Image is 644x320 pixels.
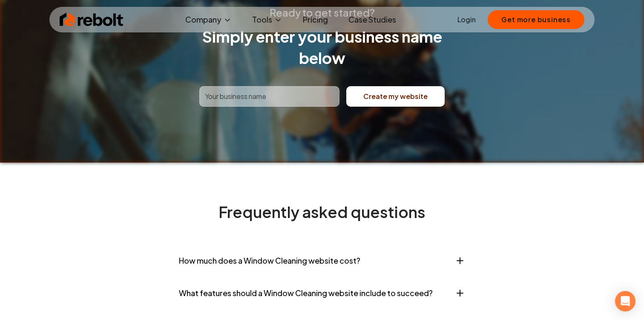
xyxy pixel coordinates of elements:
[346,86,445,107] button: Create my website
[457,15,476,25] a: Login
[342,11,403,28] a: Case Studies
[179,204,465,221] h2: Frequently asked questions
[178,11,239,28] button: Company
[179,280,465,306] button: What features should a Window Cleaning website include to succeed?
[179,26,465,69] h2: Simply enter your business name below
[179,248,465,273] button: How much does a Window Cleaning website cost?
[488,10,584,29] button: Get more business
[296,11,335,28] a: Pricing
[60,11,124,28] img: Rebolt Logo
[615,291,635,311] div: Open Intercom Messenger
[199,86,339,107] input: Your business name
[270,6,375,19] p: Ready to get started?
[245,11,289,28] button: Tools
